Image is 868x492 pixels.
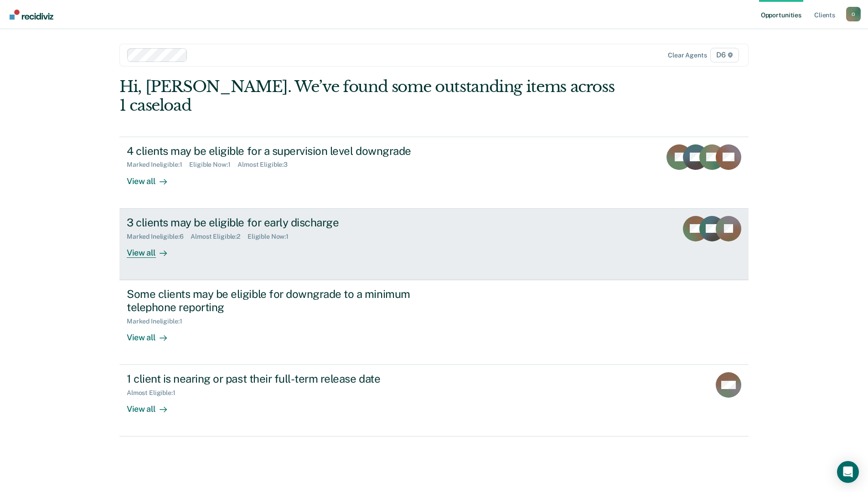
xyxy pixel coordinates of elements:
[248,233,296,241] div: Eligible Now : 1
[127,372,447,385] div: 1 client is nearing or past their full-term release date
[119,365,749,436] a: 1 client is nearing or past their full-term release dateAlmost Eligible:1View all
[127,216,447,229] div: 3 clients may be eligible for early discharge
[127,144,447,158] div: 4 clients may be eligible for a supervision level downgrade
[189,161,238,169] div: Eligible Now : 1
[119,77,623,115] div: Hi, [PERSON_NAME]. We’ve found some outstanding items across 1 caseload
[127,397,178,415] div: View all
[191,233,248,241] div: Almost Eligible : 2
[127,240,178,258] div: View all
[119,209,749,280] a: 3 clients may be eligible for early dischargeMarked Ineligible:6Almost Eligible:2Eligible Now:1Vi...
[127,161,189,169] div: Marked Ineligible : 1
[127,169,178,186] div: View all
[837,461,859,483] div: Open Intercom Messenger
[10,10,53,20] img: Recidiviz
[846,7,861,21] div: O
[119,280,749,365] a: Some clients may be eligible for downgrade to a minimum telephone reportingMarked Ineligible:1Vie...
[119,137,749,209] a: 4 clients may be eligible for a supervision level downgradeMarked Ineligible:1Eligible Now:1Almos...
[238,161,295,169] div: Almost Eligible : 3
[846,7,861,21] button: Profile dropdown button
[127,318,189,325] div: Marked Ineligible : 1
[127,325,178,343] div: View all
[127,389,183,397] div: Almost Eligible : 1
[668,51,707,59] div: Clear agents
[127,287,447,314] div: Some clients may be eligible for downgrade to a minimum telephone reporting
[710,48,739,62] span: D6
[127,233,191,241] div: Marked Ineligible : 6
